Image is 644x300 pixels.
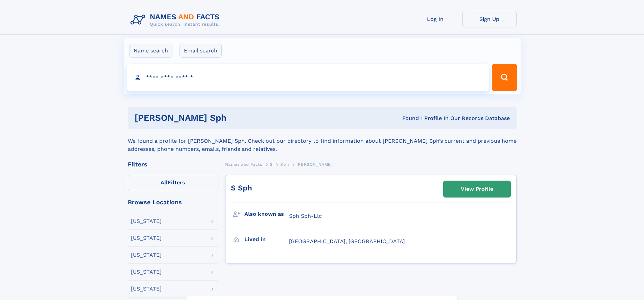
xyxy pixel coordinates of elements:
div: [US_STATE] [131,218,162,224]
a: Sign Up [462,11,517,27]
a: Log In [408,11,462,27]
button: Search Button [492,64,517,91]
img: Logo Names and Facts [128,11,225,29]
div: View Profile [461,181,493,197]
h3: Lived in [244,234,289,245]
span: Sph [280,162,289,167]
div: [US_STATE] [131,269,162,275]
div: Filters [128,161,218,167]
label: Email search [180,44,222,58]
h3: Also known as [244,208,289,220]
a: S [270,160,273,168]
span: Sph Sph-Llc [289,213,322,219]
span: [GEOGRAPHIC_DATA], [GEOGRAPHIC_DATA] [289,238,405,245]
label: Name search [129,44,172,58]
input: search input [127,64,489,91]
h1: [PERSON_NAME] Sph [135,114,314,122]
span: All [161,179,168,186]
a: View Profile [444,181,510,197]
div: Browse Locations [128,199,218,205]
div: [US_STATE] [131,286,162,292]
label: Filters [128,175,218,191]
div: We found a profile for [PERSON_NAME] Sph. Check out our directory to find information about [PERS... [128,129,517,153]
a: Names and Facts [225,160,262,168]
div: [US_STATE] [131,252,162,258]
div: Found 1 Profile In Our Records Database [314,115,510,122]
a: Sph [280,160,289,168]
a: S Sph [231,184,252,192]
span: S [270,162,273,167]
span: [PERSON_NAME] [296,162,333,167]
div: [US_STATE] [131,235,162,241]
